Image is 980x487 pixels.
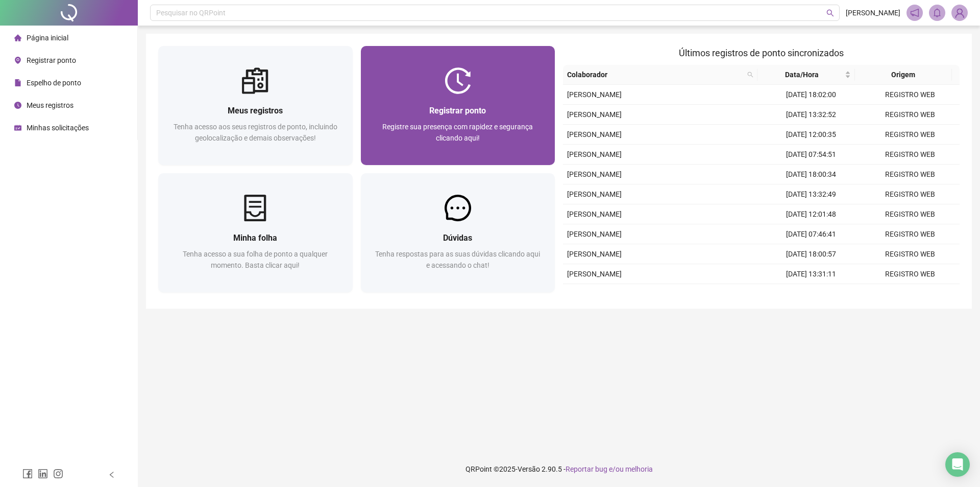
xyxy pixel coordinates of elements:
span: [PERSON_NAME] [567,110,622,119]
span: Página inicial [27,34,68,42]
td: [DATE] 07:54:51 [762,145,861,165]
td: [DATE] 13:32:49 [762,184,861,204]
span: facebook [22,469,33,479]
span: environment [14,57,21,64]
span: [PERSON_NAME] [567,250,622,258]
span: [PERSON_NAME] [567,130,622,138]
span: Meus registros [228,106,283,115]
span: Tenha acesso aos seus registros de ponto, incluindo geolocalização e demais observações! [174,123,337,142]
th: Data/Hora [757,65,855,85]
span: Data/Hora [762,69,843,80]
span: [PERSON_NAME] [567,190,622,198]
span: [PERSON_NAME] [567,90,622,99]
td: REGISTRO WEB [861,165,960,184]
span: linkedin [38,469,48,479]
td: [DATE] 12:00:02 [762,284,861,304]
span: Dúvidas [443,233,472,243]
td: [DATE] 18:00:57 [762,244,861,264]
span: Versão [518,465,540,473]
td: [DATE] 07:46:41 [762,224,861,244]
span: Minhas solicitações [27,124,89,132]
td: REGISTRO WEB [861,184,960,204]
span: [PERSON_NAME] [567,150,622,158]
span: Registre sua presença com rapidez e segurança clicando aqui! [382,123,533,142]
td: REGISTRO WEB [861,125,960,145]
span: notification [910,8,919,17]
td: REGISTRO WEB [861,264,960,284]
a: Meus registrosTenha acesso aos seus registros de ponto, incluindo geolocalização e demais observa... [158,46,353,165]
div: Open Intercom Messenger [945,452,970,477]
td: REGISTRO WEB [861,105,960,125]
a: Registrar pontoRegistre sua presença com rapidez e segurança clicando aqui! [361,46,555,165]
td: REGISTRO WEB [861,85,960,105]
td: REGISTRO WEB [861,224,960,244]
span: Colaborador [567,69,743,80]
span: Últimos registros de ponto sincronizados [679,48,844,58]
span: search [747,72,753,78]
td: [DATE] 18:02:00 [762,85,861,105]
span: Meus registros [27,101,73,109]
td: REGISTRO WEB [861,284,960,304]
span: schedule [14,124,21,131]
td: [DATE] 13:31:11 [762,264,861,284]
span: bell [933,8,942,17]
span: file [14,79,21,86]
td: [DATE] 12:00:35 [762,125,861,145]
span: Tenha acesso a sua folha de ponto a qualquer momento. Basta clicar aqui! [183,250,328,269]
span: Tenha respostas para as suas dúvidas clicando aqui e acessando o chat! [375,250,540,269]
span: Registrar ponto [27,56,76,64]
span: home [14,34,21,41]
span: left [108,471,115,478]
a: Minha folhaTenha acesso a sua folha de ponto a qualquer momento. Basta clicar aqui! [158,173,353,292]
img: 93606 [952,5,967,20]
span: clock-circle [14,102,21,109]
span: [PERSON_NAME] [567,270,622,278]
span: instagram [53,469,63,479]
td: [DATE] 13:32:52 [762,105,861,125]
span: [PERSON_NAME] [567,210,622,218]
span: Espelho de ponto [27,79,81,87]
span: [PERSON_NAME] [567,230,622,238]
span: Minha folha [233,233,277,243]
span: [PERSON_NAME] [567,170,622,178]
td: [DATE] 18:00:34 [762,165,861,184]
span: [PERSON_NAME] [846,7,900,18]
td: REGISTRO WEB [861,244,960,264]
span: search [826,9,834,17]
th: Origem [855,65,952,85]
a: DúvidasTenha respostas para as suas dúvidas clicando aqui e acessando o chat! [361,173,555,292]
td: REGISTRO WEB [861,145,960,165]
span: search [745,67,755,82]
span: Registrar ponto [429,106,486,115]
td: REGISTRO WEB [861,204,960,224]
td: [DATE] 12:01:48 [762,204,861,224]
footer: QRPoint © 2025 - 2.90.5 - [138,451,980,487]
span: Reportar bug e/ou melhoria [566,465,653,473]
